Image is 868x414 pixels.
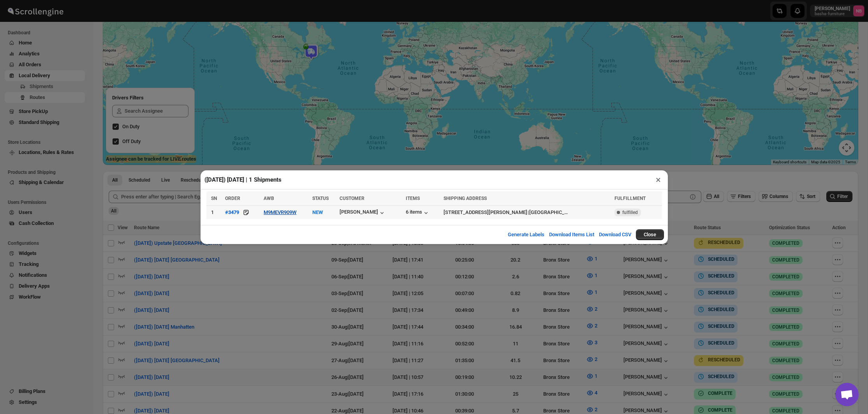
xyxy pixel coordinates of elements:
[444,209,610,216] div: |
[225,209,239,215] div: #3479
[444,196,487,201] span: SHIPPING ADDRESS
[544,227,599,242] button: Download Items List
[206,205,223,219] td: 1
[444,209,527,216] div: [STREET_ADDRESS][PERSON_NAME]
[594,227,636,242] button: Download CSV
[204,176,282,184] h2: ([DATE]) [DATE] | 1 Shipments
[225,196,240,201] span: ORDER
[312,209,323,215] span: NEW
[636,229,664,240] button: Close
[312,196,329,201] span: STATUS
[406,209,430,217] button: 6 items
[614,196,646,201] span: FULFILLMENT
[529,209,570,216] div: [GEOGRAPHIC_DATA]
[406,196,420,201] span: ITEMS
[211,196,217,201] span: SN
[225,209,239,216] button: #3479
[835,383,859,406] a: Open chat
[503,227,549,242] button: Generate Labels
[340,196,364,201] span: CUSTOMER
[264,196,274,201] span: AWB
[653,174,664,185] button: ×
[340,209,386,217] button: [PERSON_NAME]
[622,209,638,216] span: fulfilled
[264,209,296,215] button: M9MEVR909W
